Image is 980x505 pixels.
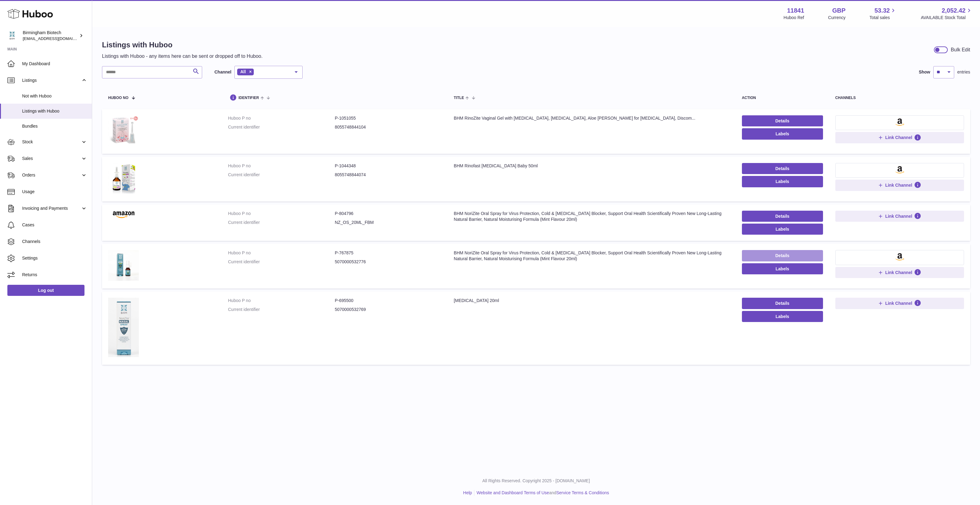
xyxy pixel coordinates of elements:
a: 2,052.42 AVAILABLE Stock Total [921,6,973,21]
dt: Huboo P no [228,211,335,217]
strong: GBP [832,6,845,15]
div: action [742,96,823,100]
span: Link Channel [885,213,912,219]
span: Link Channel [885,300,912,306]
a: Website and Dashboard Terms of Use [476,490,549,495]
dd: 8055748844074 [335,172,441,178]
a: 53.32 Total sales [869,6,897,21]
span: 2,052.42 [942,6,966,15]
button: Labels [742,128,823,139]
span: Returns [22,272,87,278]
div: Currency [828,15,846,21]
span: Sales [22,156,81,161]
button: Labels [742,311,823,322]
a: Details [742,211,823,222]
div: channels [835,96,964,100]
span: Channels [22,239,87,245]
div: BHM RinoZite Vaginal Gel with [MEDICAL_DATA], [MEDICAL_DATA], Aloe [PERSON_NAME] for [MEDICAL_DAT... [454,115,730,121]
span: 53.32 [874,6,890,15]
dd: P-804796 [335,211,441,217]
span: [EMAIL_ADDRESS][DOMAIN_NAME] [23,36,90,41]
div: [MEDICAL_DATA] 20ml [454,298,730,304]
label: Channel [214,69,231,75]
span: Listings with Huboo [22,108,87,114]
dt: Current identifier [228,172,335,178]
dt: Current identifier [228,220,335,225]
a: Details [742,250,823,261]
span: Bundles [22,123,87,129]
span: entries [957,69,970,75]
strong: 11841 [787,6,804,15]
span: My Dashboard [22,61,87,67]
li: and [474,490,609,496]
a: Details [742,298,823,309]
img: amazon-small.png [895,118,904,126]
button: Link Channel [835,180,964,191]
span: Stock [22,139,81,145]
img: Nasal Spray 20ml [108,298,139,357]
button: Link Channel [835,267,964,278]
button: Link Channel [835,298,964,309]
span: Cases [22,222,87,228]
img: BHM NoriZite Oral Spray for Virus Protection, Cold & Flu Blocker, Support Oral Health Scientifica... [108,250,139,281]
span: Not with Huboo [22,93,87,99]
img: BHM NoriZite Oral Spray for Virus Protection, Cold & Flu Blocker, Support Oral Health Scientifica... [108,211,139,218]
dt: Huboo P no [228,298,335,304]
span: Total sales [869,15,897,21]
button: Link Channel [835,211,964,222]
dt: Huboo P no [228,115,335,121]
dd: 8055748844104 [335,124,441,130]
a: Log out [7,285,84,296]
div: BHM NoriZite Oral Spray for Virus Protection, Cold & [MEDICAL_DATA] Blocker, Support Oral Health ... [454,211,730,222]
p: All Rights Reserved. Copyright 2025 - [DOMAIN_NAME] [97,478,975,484]
dd: P-1051055 [335,115,441,121]
dd: P-1044348 [335,163,441,169]
span: Link Channel [885,182,912,188]
label: Show [919,69,930,75]
span: Settings [22,255,87,261]
dd: P-695500 [335,298,441,304]
dd: 5070000532776 [335,259,441,265]
span: All [240,69,246,74]
img: BHM Rinofast Nasal Spray Baby 50ml [108,163,139,194]
dt: Current identifier [228,259,335,265]
button: Labels [742,263,823,274]
div: BHM NoriZite Oral Spray for Virus Protection, Cold & [MEDICAL_DATA] Blocker, Support Oral Health ... [454,250,730,262]
dd: P-767875 [335,250,441,256]
dd: NZ_OS_20ML_FBM [335,220,441,225]
div: BHM Rinofast [MEDICAL_DATA] Baby 50ml [454,163,730,169]
span: Huboo no [108,96,128,100]
a: Details [742,115,823,126]
a: Details [742,163,823,174]
dd: 5070000532769 [335,307,441,312]
span: Invoicing and Payments [22,205,81,211]
h1: Listings with Huboo [102,40,263,50]
dt: Current identifier [228,307,335,312]
dt: Huboo P no [228,250,335,256]
span: Link Channel [885,135,912,140]
span: Link Channel [885,270,912,275]
span: Orders [22,172,81,178]
img: amazon-small.png [895,253,904,260]
p: Listings with Huboo - any items here can be sent or dropped off to Huboo. [102,53,263,60]
div: Huboo Ref [784,15,804,21]
button: Link Channel [835,132,964,143]
img: internalAdmin-11841@internal.huboo.com [7,31,17,40]
button: Labels [742,176,823,187]
div: Bulk Edit [951,46,970,53]
div: Birmingham Biotech [23,30,78,42]
span: AVAILABLE Stock Total [921,15,973,21]
button: Labels [742,224,823,235]
span: Listings [22,78,81,83]
span: title [454,96,464,100]
img: amazon-small.png [895,166,904,173]
dt: Huboo P no [228,163,335,169]
dt: Current identifier [228,124,335,130]
a: Help [463,490,472,495]
a: Service Terms & Conditions [556,490,609,495]
img: BHM RinoZite Vaginal Gel with Hyaluronic Acid, Lactic Acid, Aloe Vera for Vaginal Dryness, Discom... [108,115,139,146]
span: Usage [22,189,87,195]
span: identifier [238,96,259,100]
